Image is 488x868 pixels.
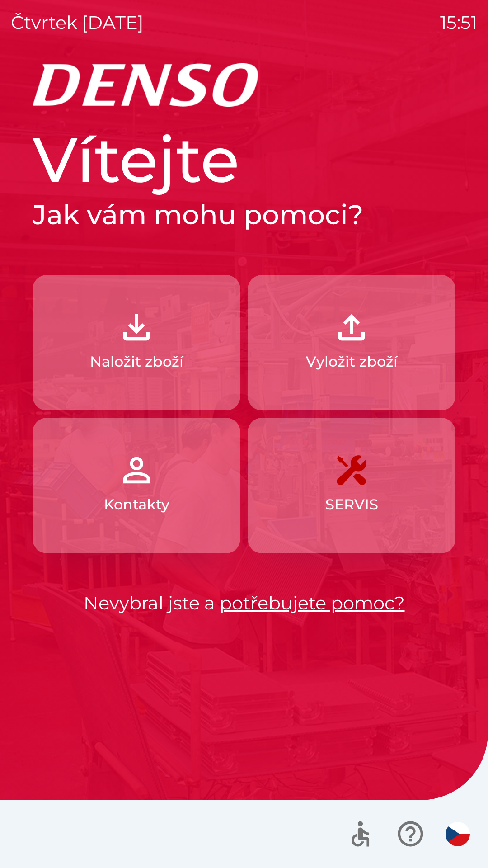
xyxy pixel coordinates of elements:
[104,494,169,515] p: Kontakty
[306,351,398,373] p: Vyložit zboží
[248,275,455,410] button: Vyložit zboží
[117,307,156,347] img: 918cc13a-b407-47b8-8082-7d4a57a89498.png
[440,9,477,36] p: 15:51
[33,275,240,410] button: Naložit zboží
[33,418,240,553] button: Kontakty
[117,450,156,490] img: 072f4d46-cdf8-44b2-b931-d189da1a2739.png
[33,590,455,617] p: Nevybral jste a
[11,9,144,36] p: čtvrtek [DATE]
[332,450,371,490] img: 7408382d-57dc-4d4c-ad5a-dca8f73b6e74.png
[325,494,378,515] p: SERVIS
[33,63,455,107] img: Logo
[248,418,455,553] button: SERVIS
[220,592,405,614] a: potřebujete pomoc?
[90,351,183,373] p: Naložit zboží
[33,198,455,231] h2: Jak vám mohu pomoci?
[33,121,455,198] h1: Vítejte
[332,307,371,347] img: 2fb22d7f-6f53-46d3-a092-ee91fce06e5d.png
[446,822,470,846] img: cs flag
